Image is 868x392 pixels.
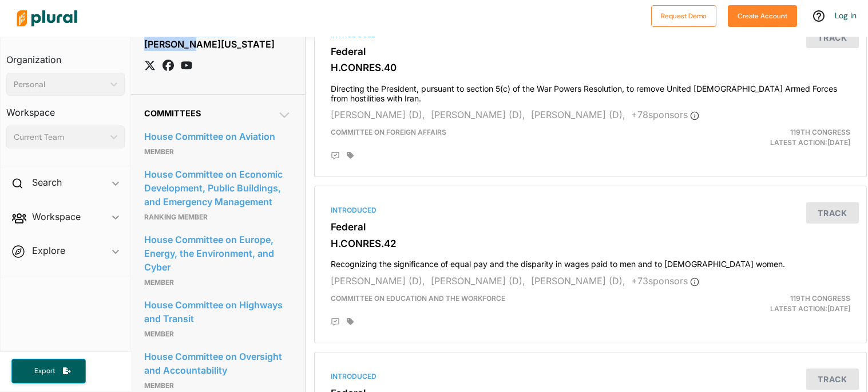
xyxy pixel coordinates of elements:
span: Export [26,366,63,376]
span: [PERSON_NAME] (D), [331,275,425,287]
a: House Committee on Oversight and Accountability [144,348,291,379]
h3: Organization [6,43,125,68]
h3: Federal [331,46,850,57]
div: Introduced [331,205,850,215]
h2: Search [32,176,62,189]
span: Committees [144,108,201,118]
button: Track [806,369,859,390]
a: Create Account [728,9,797,21]
h3: H.CONRES.42 [331,238,850,249]
span: [PERSON_NAME] (D), [431,109,525,120]
span: [PERSON_NAME] (D), [431,275,525,287]
div: Add tags [347,151,354,159]
span: 119th Congress [790,128,850,136]
button: Create Account [728,5,797,27]
span: 119th Congress [790,294,850,303]
h3: Workspace [6,96,125,121]
button: Track [806,27,859,48]
div: Add tags [347,317,354,326]
button: Track [806,202,859,224]
div: Current Team [14,131,106,143]
a: Log In [835,10,857,21]
p: Ranking Member [144,210,291,224]
div: Latest Action: [DATE] [680,293,859,314]
span: Committee on Foreign Affairs [331,128,446,136]
div: Introduced [331,371,850,382]
p: Member [144,327,291,341]
span: + 73 sponsor s [631,275,699,287]
a: House Committee on Aviation [144,128,291,145]
h3: Federal [331,221,850,233]
span: Committee on Education and the Workforce [331,294,505,303]
div: Personal [14,79,106,91]
span: [PERSON_NAME] (D), [531,275,625,287]
a: Request Demo [651,9,716,21]
h4: Directing the President, pursuant to section 5(c) of the War Powers Resolution, to remove United ... [331,79,850,104]
a: House Committee on Economic Development, Public Buildings, and Emergency Management [144,166,291,210]
span: [PERSON_NAME] (D), [331,109,425,120]
a: House Committee on Europe, Energy, the Environment, and Cyber [144,231,291,276]
button: Request Demo [651,5,716,27]
div: Add Position Statement [331,151,340,160]
span: + 78 sponsor s [631,109,699,120]
button: Export [11,359,86,383]
h4: Recognizing the significance of equal pay and the disparity in wages paid to men and to [DEMOGRAP... [331,254,850,269]
span: [PERSON_NAME] (D), [531,109,625,120]
h3: H.CONRES.40 [331,62,850,73]
p: Member [144,276,291,289]
p: Member [144,145,291,159]
a: House Committee on Highways and Transit [144,296,291,327]
div: Add Position Statement [331,317,340,327]
div: Latest Action: [DATE] [680,127,859,148]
